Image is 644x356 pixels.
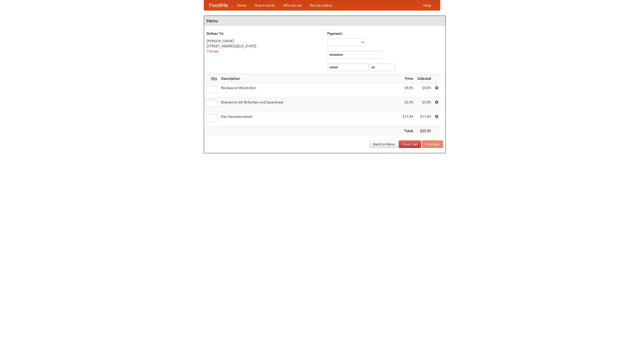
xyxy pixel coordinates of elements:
[219,74,400,83] th: Description
[207,31,322,36] h5: Deliver To:
[400,112,415,126] td: $11.45
[233,0,251,10] a: Home
[370,140,398,148] a: Back to Menu
[279,0,306,10] a: Who we are
[251,0,279,10] a: How it works
[219,112,400,126] td: Das Hausmannskost
[400,98,415,112] td: $5.95
[399,140,421,148] a: Clear Cart
[219,98,400,112] td: Bratwurst mit Brötchen und Sauerkraut
[400,126,415,136] th: Total:
[419,0,435,10] a: Help
[204,0,233,10] a: FoodMe
[400,74,415,83] th: Price
[207,44,322,49] div: [STREET_ADDRESS][US_STATE]
[219,83,400,98] td: Bockwurst Würstchen
[400,83,415,98] td: $4.95
[306,0,336,10] a: Recipe videos
[415,112,433,126] td: $11.45
[415,83,433,98] td: $4.95
[204,74,219,83] th: Qty
[327,31,443,36] h5: Payment:
[415,126,433,136] th: $22.35
[207,38,322,44] div: [PERSON_NAME]
[422,140,443,148] button: Purchase
[415,98,433,112] td: $5.95
[204,16,446,26] h4: Menu
[415,74,433,83] th: Subtotal
[207,49,219,53] a: Change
